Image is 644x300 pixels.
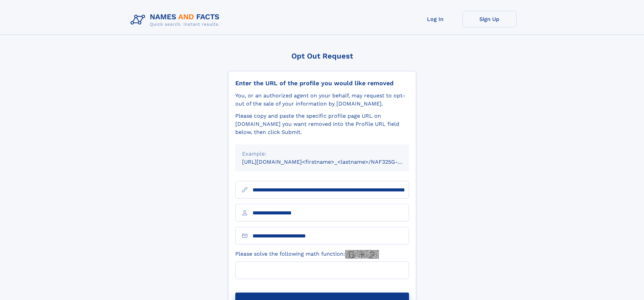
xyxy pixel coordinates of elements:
div: Example: [242,150,402,158]
div: You, or an authorized agent on your behalf, may request to opt-out of the sale of your informatio... [235,92,409,108]
a: Sign Up [462,11,517,27]
label: Please solve the following math function: [235,250,379,259]
div: Please copy and paste the specific profile page URL on [DOMAIN_NAME] you want removed into the Pr... [235,112,409,136]
img: Logo Names and Facts [128,11,225,29]
div: Enter the URL of the profile you would like removed [235,79,409,87]
div: Opt Out Request [228,52,416,60]
small: [URL][DOMAIN_NAME]<firstname>_<lastname>/NAF325G-xxxxxxxx [242,159,422,165]
a: Log In [408,11,462,27]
